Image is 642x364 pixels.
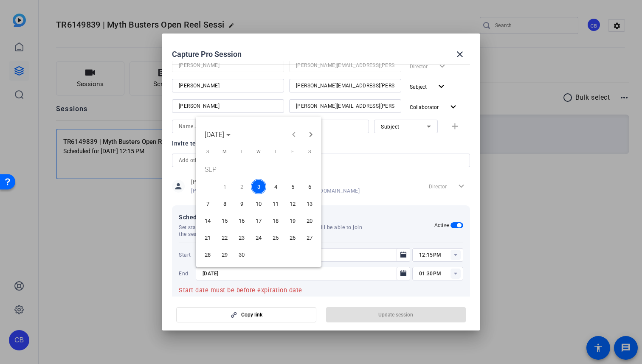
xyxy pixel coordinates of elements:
[256,149,261,154] span: W
[217,196,232,211] span: 8
[216,246,233,263] button: September 29, 2025
[284,195,301,212] button: September 12, 2025
[222,149,227,154] span: M
[284,178,301,195] button: September 5, 2025
[302,126,319,143] button: Next month
[199,195,216,212] button: September 7, 2025
[199,246,216,263] button: September 28, 2025
[301,212,318,229] button: September 20, 2025
[234,179,249,194] span: 2
[284,212,301,229] button: September 19, 2025
[240,149,243,154] span: T
[284,229,301,246] button: September 26, 2025
[308,149,311,154] span: S
[199,161,318,178] td: SEP
[233,212,250,229] button: September 16, 2025
[250,229,267,246] button: September 24, 2025
[301,229,318,246] button: September 27, 2025
[250,212,267,229] button: September 17, 2025
[234,230,249,245] span: 23
[234,213,249,228] span: 16
[233,246,250,263] button: September 30, 2025
[302,179,317,194] span: 6
[285,230,300,245] span: 26
[217,213,232,228] span: 15
[216,229,233,246] button: September 22, 2025
[268,179,283,194] span: 4
[268,213,283,228] span: 18
[233,195,250,212] button: September 9, 2025
[285,196,300,211] span: 12
[291,149,294,154] span: F
[234,247,249,262] span: 30
[251,213,266,228] span: 17
[205,131,224,139] span: [DATE]
[250,178,267,195] button: September 3, 2025
[268,230,283,245] span: 25
[302,213,317,228] span: 20
[217,247,232,262] span: 29
[201,127,234,142] button: Choose month and year
[267,178,284,195] button: September 4, 2025
[206,149,209,154] span: S
[250,195,267,212] button: September 10, 2025
[267,229,284,246] button: September 25, 2025
[217,179,232,194] span: 1
[234,196,249,211] span: 9
[233,229,250,246] button: September 23, 2025
[285,179,300,194] span: 5
[233,178,250,195] button: September 2, 2025
[200,196,215,211] span: 7
[301,178,318,195] button: September 6, 2025
[200,213,215,228] span: 14
[216,195,233,212] button: September 8, 2025
[217,230,232,245] span: 22
[216,212,233,229] button: September 15, 2025
[251,179,266,194] span: 3
[199,212,216,229] button: September 14, 2025
[216,178,233,195] button: September 1, 2025
[267,195,284,212] button: September 11, 2025
[302,230,317,245] span: 27
[285,213,300,228] span: 19
[251,230,266,245] span: 24
[199,229,216,246] button: September 21, 2025
[274,149,277,154] span: T
[200,230,215,245] span: 21
[268,196,283,211] span: 11
[200,247,215,262] span: 28
[301,195,318,212] button: September 13, 2025
[251,196,266,211] span: 10
[267,212,284,229] button: September 18, 2025
[302,196,317,211] span: 13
